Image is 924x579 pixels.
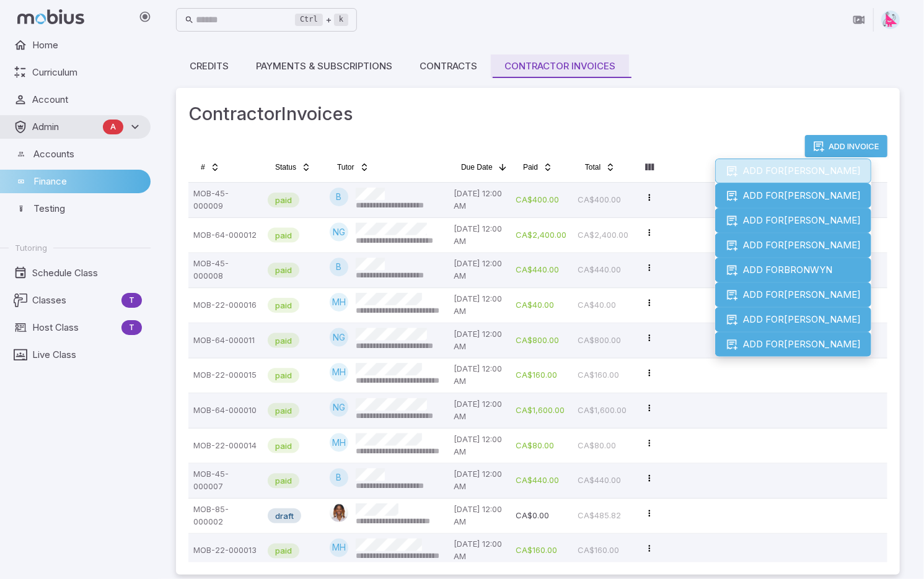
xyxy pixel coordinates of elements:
[715,282,871,307] li: ADD FOR [PERSON_NAME]
[715,258,871,282] li: ADD FOR Bronwyn
[715,183,871,208] li: ADD FOR [PERSON_NAME]
[715,233,871,258] li: ADD FOR [PERSON_NAME]
[715,208,871,233] li: ADD FOR [PERSON_NAME]
[715,307,871,332] li: ADD FOR [PERSON_NAME]
[715,332,871,357] li: ADD FOR [PERSON_NAME]
[715,159,871,183] li: ADD FOR [PERSON_NAME]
